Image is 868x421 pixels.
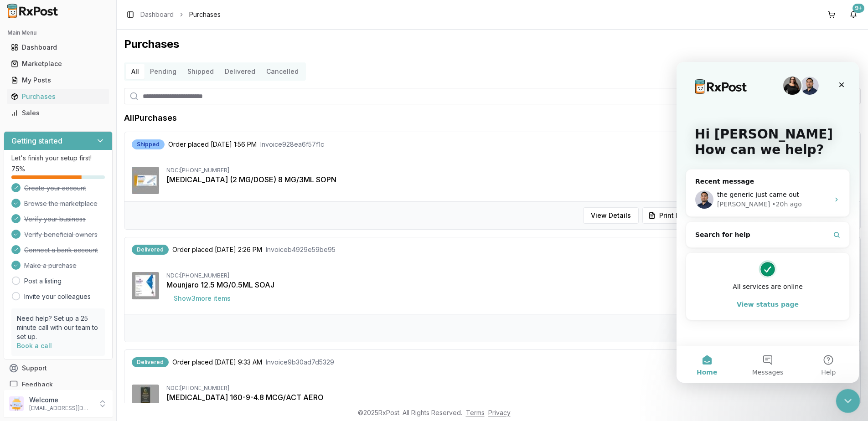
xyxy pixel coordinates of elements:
div: Purchases [11,92,105,101]
div: [MEDICAL_DATA] (2 MG/DOSE) 8 MG/3ML SOPN [166,174,853,185]
button: Purchases [4,89,113,104]
button: Shipped [182,64,219,79]
span: 75 % [11,164,25,174]
a: Sales [7,105,109,121]
img: Ozempic (2 MG/DOSE) 8 MG/3ML SOPN [132,167,159,194]
h2: Main Menu [7,29,109,36]
h3: Getting started [11,135,62,146]
span: Purchases [189,10,221,19]
img: Breztri Aerosphere 160-9-4.8 MCG/ACT AERO [132,385,159,412]
a: Invite your colleagues [24,292,91,301]
button: All [126,64,145,79]
span: Verify your business [24,215,86,224]
a: My Posts [7,72,109,88]
button: Pending [145,64,182,79]
span: Order placed [DATE] 1:56 PM [168,140,257,149]
a: Post a listing [24,277,62,286]
a: Dashboard [140,10,174,19]
button: 9+ [846,7,861,22]
button: Show3more items [166,290,238,307]
span: Connect a bank account [24,246,98,255]
div: My Posts [11,76,105,85]
a: Dashboard [7,39,109,56]
button: Support [4,360,113,376]
img: Mounjaro 12.5 MG/0.5ML SOAJ [132,272,159,299]
button: Delivered [219,64,261,79]
h1: Purchases [124,37,861,51]
a: Book a call [17,342,52,349]
div: NDC: [PHONE_NUMBER] [166,167,853,174]
img: RxPost Logo [4,4,62,18]
span: Browse the marketplace [24,199,98,208]
span: Order placed [DATE] 9:33 AM [172,358,262,367]
iframe: Intercom live chat [836,389,860,413]
p: [EMAIL_ADDRESS][DOMAIN_NAME] [29,405,93,412]
span: Order placed [DATE] 2:26 PM [172,245,262,254]
span: Invoice b4929e59be95 [266,245,336,254]
div: [MEDICAL_DATA] 160-9-4.8 MCG/ACT AERO [166,392,853,403]
span: Invoice 9b30ad7d5329 [266,358,334,367]
span: Feedback [22,380,53,389]
div: Dashboard [11,43,105,52]
p: Welcome [29,395,93,405]
a: Privacy [488,409,511,416]
h1: All Purchases [124,112,177,124]
div: Marketplace [11,59,105,68]
span: Invoice 928ea6f57f1c [260,140,324,149]
div: Delivered [132,245,169,255]
button: Print Invoice [642,207,705,224]
button: Dashboard [4,40,113,55]
button: Sales [4,106,113,120]
a: Purchases [7,88,109,105]
div: Shipped [132,139,165,149]
div: NDC: [PHONE_NUMBER] [166,272,853,279]
a: Marketplace [7,56,109,72]
p: Need help? Set up a 25 minute call with our team to set up. [17,314,99,341]
div: Delivered [132,357,169,367]
button: Marketplace [4,56,113,71]
a: Terms [466,409,485,416]
img: User avatar [9,396,24,411]
div: Sales [11,108,105,118]
button: Cancelled [261,64,304,79]
div: 9+ [852,4,864,13]
span: Make a purchase [24,261,77,270]
button: My Posts [4,73,113,87]
span: Create your account [24,184,86,193]
button: Feedback [4,376,113,393]
button: View Details [583,207,639,224]
span: Verify beneficial owners [24,230,98,239]
iframe: Intercom live chat [677,62,859,383]
div: NDC: [PHONE_NUMBER] [166,385,853,392]
div: Mounjaro 12.5 MG/0.5ML SOAJ [166,279,853,290]
nav: breadcrumb [140,10,221,19]
p: Let's finish your setup first! [11,154,105,163]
